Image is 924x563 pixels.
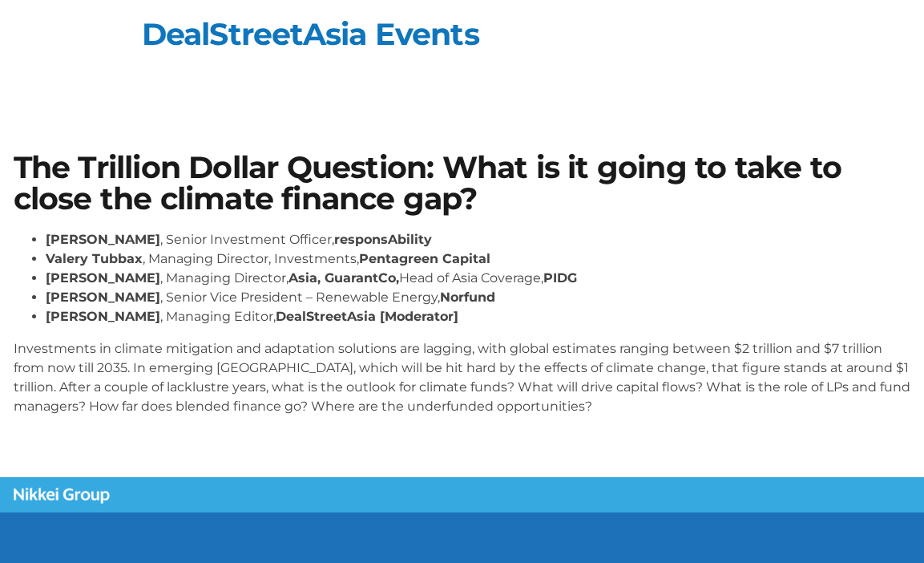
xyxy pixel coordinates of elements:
li: , Managing Editor, [46,307,911,326]
strong: Valery Tubbax [46,251,143,266]
li: , Managing Director, Head of Asia Coverage, [46,269,911,288]
img: Nikkei Group [14,488,110,504]
h1: The Trillion Dollar Question: What is it going to take to close the climate finance gap? [14,152,911,214]
p: Investments in climate mitigation and adaptation solutions are lagging, with global estimates ran... [14,339,911,416]
strong: Norfund [440,290,495,305]
strong: Pentagreen Capital [359,251,490,266]
strong: DealStreetAsia [Moderator] [276,309,458,324]
strong: Asia, GuarantCo, [288,270,399,286]
strong: [PERSON_NAME] [46,270,160,286]
strong: PIDG [543,270,577,286]
li: , Senior Vice President – Renewable Energy, [46,288,911,307]
strong: responsAbility [334,232,432,247]
strong: [PERSON_NAME] [46,290,160,305]
a: DealStreetAsia Events [142,15,479,53]
strong: [PERSON_NAME] [46,309,160,324]
li: , Managing Director, Investments, [46,249,911,269]
strong: [PERSON_NAME] [46,232,160,247]
li: , Senior Investment Officer, [46,230,911,249]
